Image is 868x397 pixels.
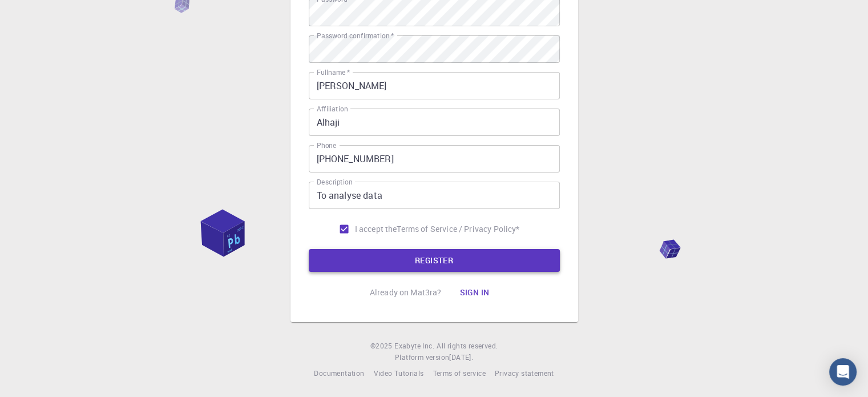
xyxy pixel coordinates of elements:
[373,368,423,379] a: Video Tutorials
[394,340,434,352] a: Exabyte Inc.
[317,31,394,41] label: Password confirmation
[449,352,473,363] a: [DATE].
[449,352,473,362] span: [DATE] .
[395,352,449,363] span: Platform version
[355,223,397,235] span: I accept the
[370,340,394,352] span: © 2025
[314,368,364,378] span: Documentation
[397,223,519,235] a: Terms of Service / Privacy Policy*
[433,368,485,378] span: Terms of service
[309,249,560,272] button: REGISTER
[317,141,336,150] label: Phone
[394,341,434,350] span: Exabyte Inc.
[373,368,423,378] span: Video Tutorials
[397,223,519,235] p: Terms of Service / Privacy Policy *
[317,67,350,77] label: Fullname
[433,368,485,379] a: Terms of service
[317,104,348,114] label: Affiliation
[317,177,353,187] label: Description
[437,340,498,352] span: All rights reserved.
[314,368,364,379] a: Documentation
[450,281,498,304] button: Sign in
[495,368,554,379] a: Privacy statement
[370,287,442,298] p: Already on Mat3ra?
[829,358,857,386] div: Open Intercom Messenger
[495,368,554,378] span: Privacy statement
